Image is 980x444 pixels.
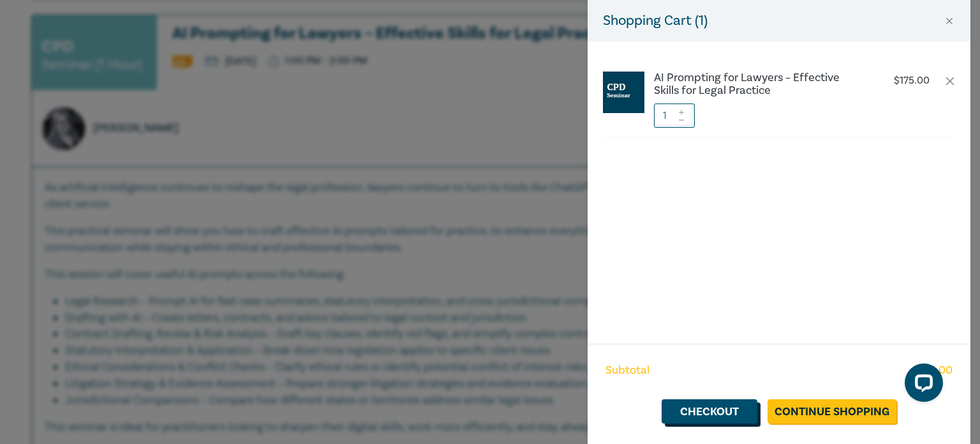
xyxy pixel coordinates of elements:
[944,15,955,27] button: Close
[654,72,866,97] a: AI Prompting for Lawyers – Effective Skills for Legal Practice
[603,72,644,113] img: CPD%20Seminar.jpg
[603,10,708,31] h5: Shopping Cart ( 1 )
[894,75,930,87] p: $ 175.00
[768,399,896,424] a: Continue Shopping
[605,362,650,379] span: Subtotal
[662,399,757,424] a: Checkout
[895,358,948,412] iframe: LiveChat chat widget
[654,103,695,128] input: 1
